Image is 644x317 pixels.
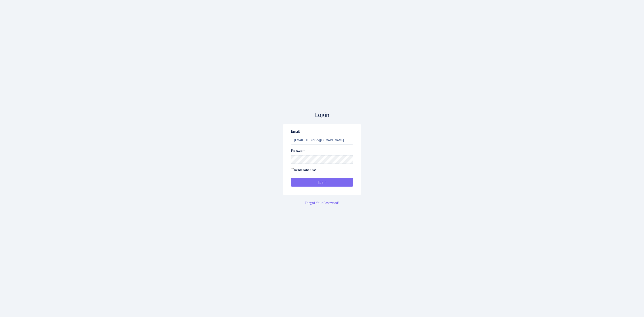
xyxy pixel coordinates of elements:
[291,148,305,153] label: Password
[305,200,339,205] a: Forgot Your Password?
[291,178,353,187] button: Login
[291,167,317,173] label: Remember me
[291,168,294,171] input: Remember me
[283,111,361,119] h3: Login
[291,129,300,134] label: Email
